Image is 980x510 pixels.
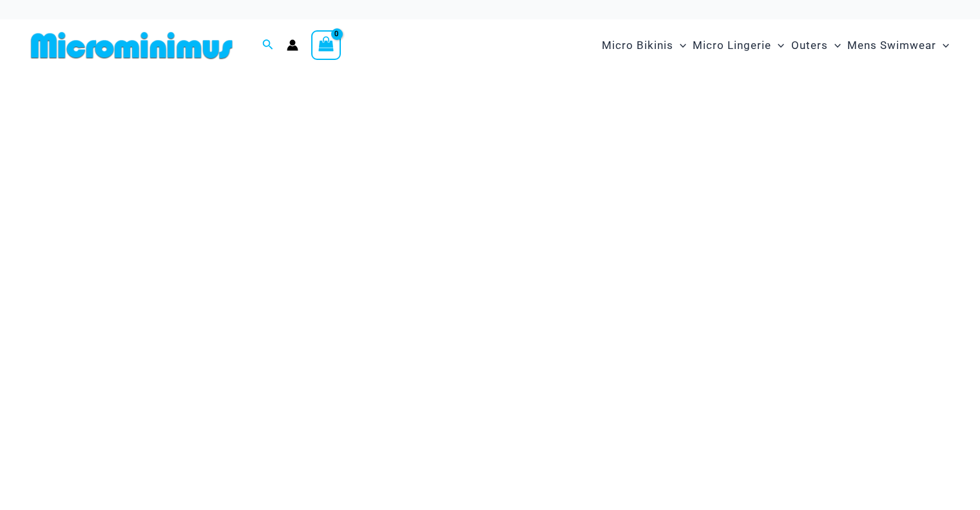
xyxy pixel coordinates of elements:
[673,29,686,62] span: Menu Toggle
[599,26,689,65] a: Micro BikinisMenu ToggleMenu Toggle
[847,29,936,62] span: Mens Swimwear
[602,29,673,62] span: Micro Bikinis
[262,37,274,54] a: Search icon link
[597,24,954,67] nav: Site Navigation
[311,30,341,60] a: View Shopping Cart, empty
[689,26,787,65] a: Micro LingerieMenu ToggleMenu Toggle
[828,29,841,62] span: Menu Toggle
[936,29,949,62] span: Menu Toggle
[26,31,238,60] img: MM SHOP LOGO FLAT
[693,29,771,62] span: Micro Lingerie
[791,29,828,62] span: Outers
[771,29,784,62] span: Menu Toggle
[788,26,844,65] a: OutersMenu ToggleMenu Toggle
[287,39,298,51] a: Account icon link
[844,26,952,65] a: Mens SwimwearMenu ToggleMenu Toggle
